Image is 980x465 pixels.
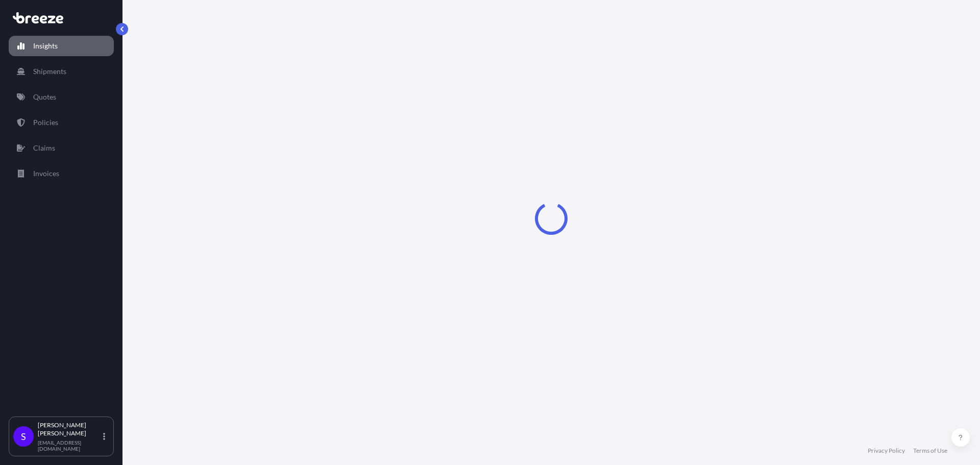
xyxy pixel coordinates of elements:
a: Terms of Use [913,447,947,455]
a: Quotes [9,87,114,107]
a: Shipments [9,61,114,82]
a: Privacy Policy [868,447,905,455]
a: Insights [9,36,114,56]
p: Shipments [33,66,66,77]
p: [PERSON_NAME] [PERSON_NAME] [38,421,101,437]
span: S [21,431,26,442]
p: Invoices [33,168,59,179]
a: Claims [9,138,114,158]
a: Policies [9,112,114,133]
p: Quotes [33,92,56,102]
p: Insights [33,41,58,51]
p: Policies [33,117,58,128]
a: Invoices [9,163,114,184]
p: Claims [33,143,55,153]
p: [EMAIL_ADDRESS][DOMAIN_NAME] [38,439,101,452]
